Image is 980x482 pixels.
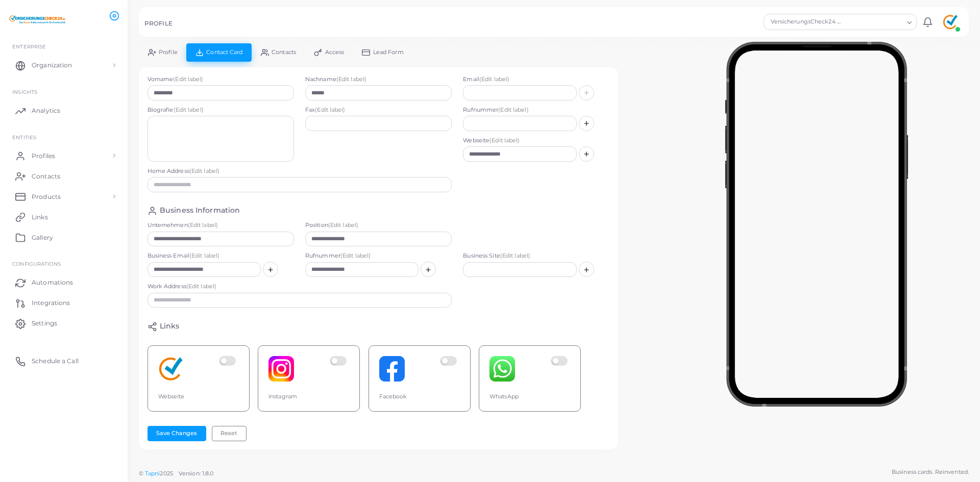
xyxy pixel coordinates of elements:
span: (Edit label) [498,106,528,113]
span: (Edit label) [189,167,219,174]
img: 50aa8e45-5e0c-46e9-8da2-e5a1174ff668-1748355201196.png [158,356,184,382]
div: Search for option [764,14,917,30]
span: Products [32,192,61,201]
span: Analytics [32,106,60,115]
a: avatar [937,12,963,32]
span: Lead Form [373,49,404,55]
button: Reset [212,426,247,441]
img: phone-mock.b55596b7.png [725,42,908,407]
div: Webseite [158,393,239,401]
span: (Edit label) [189,252,219,259]
label: Business Email [148,252,294,260]
span: (Edit label) [328,221,358,229]
span: 2025 [160,469,173,478]
label: Nachname [305,75,452,84]
label: Biografie [148,106,294,114]
span: Organization [32,61,72,70]
span: Profiles [32,151,55,161]
span: Profile [159,49,178,55]
label: Vorname [148,75,294,84]
label: Rufnummer [305,252,452,260]
div: Instagram [268,393,349,401]
span: Enterprise [12,43,46,49]
span: Version: 1.8.0 [179,470,214,477]
a: Organization [8,55,120,75]
span: Business cards. Reinvented. [892,468,969,476]
span: (Edit label) [315,106,345,113]
label: Unternehmen [148,221,294,230]
label: Webseite [463,137,609,145]
a: Gallery [8,227,120,247]
span: VersicherungsCheck24 AG [769,17,843,27]
div: Facebook [379,393,460,401]
span: © [139,469,213,478]
h5: PROFILE [144,20,173,27]
span: (Edit label) [174,106,204,113]
span: (Edit label) [500,252,530,259]
a: Settings [8,313,120,334]
label: Work Address [148,283,452,291]
label: Fax [305,106,452,114]
img: avatar [940,12,961,32]
a: Tapni [145,470,160,477]
span: Links [32,213,48,222]
span: ENTITIES [12,134,36,140]
a: Products [8,186,120,207]
span: (Edit label) [173,75,203,83]
span: (Edit label) [340,252,371,259]
span: (Edit label) [188,221,218,229]
span: (Edit label) [489,137,520,144]
a: Analytics [8,100,120,121]
span: Integrations [32,298,70,308]
a: Schedule a Call [8,351,120,371]
span: Contacts [32,172,60,181]
a: Integrations [8,293,120,313]
span: Access [325,49,345,55]
span: (Edit label) [479,75,509,83]
h4: Business Information [160,206,240,216]
span: INSIGHTS [12,89,37,95]
span: (Edit label) [336,75,366,83]
a: Automations [8,272,120,293]
div: WhatsApp [489,393,570,401]
button: Save Changes [148,426,206,441]
span: Contact Card [206,49,242,55]
a: Links [8,207,120,227]
img: instagram.png [268,356,294,382]
a: Contacts [8,166,120,186]
span: Gallery [32,233,53,242]
img: facebook.png [379,356,405,382]
label: Home Address [148,167,452,175]
span: Schedule a Call [32,357,79,366]
label: Rufnummer [463,106,609,114]
span: Settings [32,319,57,328]
label: Business Site [463,252,609,260]
span: (Edit label) [186,283,216,290]
img: whatsapp.png [489,356,515,382]
label: Position [305,221,452,230]
img: logo [9,10,66,29]
h4: Links [160,322,180,332]
span: Automations [32,278,73,287]
input: Search for option [844,16,903,28]
span: Configurations [12,261,61,267]
a: Profiles [8,145,120,166]
label: Email [463,75,609,84]
span: Contacts [272,49,296,55]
